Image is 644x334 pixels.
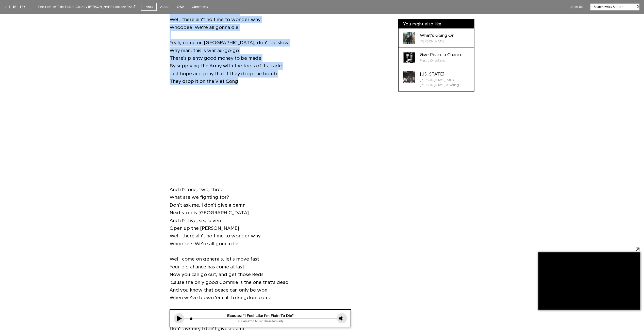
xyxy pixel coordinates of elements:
[141,3,157,11] a: Lyrics
[403,32,415,44] div: Cover art for What’s Going On by Marvin Gaye
[399,67,474,91] a: Cover art for Ohio by Crosby, Stills, Nash & Young[US_STATE][PERSON_NAME], Stills, [PERSON_NAME] ...
[403,71,415,83] div: Cover art for Ohio by Crosby, Stills, Nash & Young
[188,3,211,11] a: Comments
[399,19,474,28] div: You might also like
[37,4,136,10] div: I Feel Like I’m Fixin To Die - Country [PERSON_NAME] and the Fish
[199,112,445,176] iframe: Advertisement
[420,39,454,44] div: [PERSON_NAME]
[420,71,470,78] div: [US_STATE]
[420,78,470,88] div: [PERSON_NAME], Stills, [PERSON_NAME] & Young
[420,32,454,39] div: What’s Going On
[570,5,584,9] button: Sign Up
[399,28,474,48] a: Cover art for What’s Going On by Marvin GayeWhat’s Going On[PERSON_NAME]
[420,58,463,63] div: Plastic Ono Band
[403,51,415,64] div: Cover art for Give Peace a Chance by Plastic Ono Band
[399,48,474,67] a: Cover art for Give Peace a Chance by Plastic Ono BandGive Peace a ChancePlastic Ono Band
[157,3,173,11] a: About
[420,51,463,58] div: Give Peace a Chance
[173,3,188,11] a: Q&A
[590,4,633,9] input: Search lyrics & more
[170,310,351,327] iframe: Tonefuse player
